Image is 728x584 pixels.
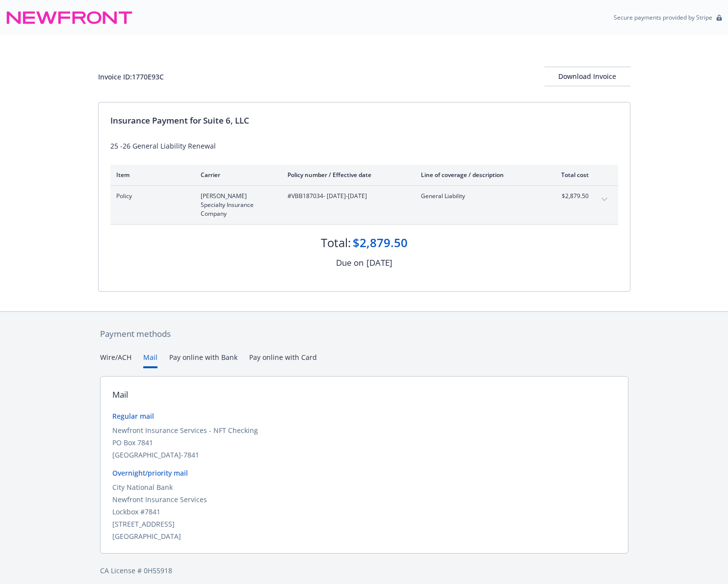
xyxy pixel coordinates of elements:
div: City National Bank [112,482,616,492]
span: [PERSON_NAME] Specialty Insurance Company [201,192,272,218]
button: Download Invoice [545,67,630,86]
div: Policy number / Effective date [287,171,405,179]
div: Total: [321,234,351,251]
div: Newfront Insurance Services - NFT Checking [112,425,616,435]
div: PO Box 7841 [112,437,616,448]
div: Policy[PERSON_NAME] Specialty Insurance Company#VBB187034- [DATE]-[DATE]General Liability$2,879.5... [110,186,618,224]
div: $2,879.50 [353,234,408,251]
span: #VBB187034 - [DATE]-[DATE] [287,192,405,201]
div: Mail [112,388,128,401]
div: Overnight/priority mail [112,468,616,478]
div: Payment methods [100,328,628,340]
button: Pay online with Bank [169,352,237,368]
div: [DATE] [366,256,392,269]
div: [GEOGRAPHIC_DATA] [112,531,616,541]
span: General Liability [421,192,536,201]
button: expand content [597,192,612,207]
span: $2,879.50 [552,192,589,201]
div: Item [116,171,185,179]
div: Line of coverage / description [421,171,536,179]
div: Invoice ID: 1770E93C [98,72,164,82]
div: Total cost [552,171,589,179]
p: Secure payments provided by Stripe [614,13,712,22]
div: Due on [336,256,364,269]
div: [GEOGRAPHIC_DATA]-7841 [112,450,616,460]
div: Newfront Insurance Services [112,494,616,505]
button: Pay online with Card [249,352,317,368]
div: CA License # 0H55918 [100,565,628,576]
div: 25 -26 General Liability Renewal [110,141,618,151]
button: Wire/ACH [100,352,131,368]
div: Carrier [201,171,272,179]
div: [STREET_ADDRESS] [112,519,616,529]
button: Mail [143,352,157,368]
div: Lockbox #7841 [112,507,616,517]
div: Download Invoice [545,67,630,86]
div: Regular mail [112,411,616,421]
span: Policy [116,192,185,201]
div: Insurance Payment for Suite 6, LLC [110,114,618,127]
